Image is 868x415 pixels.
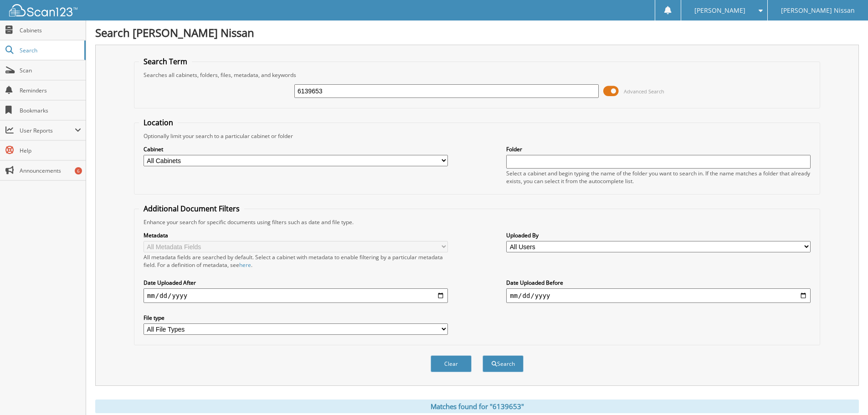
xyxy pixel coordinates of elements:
h1: Search [PERSON_NAME] Nissan [95,25,859,40]
div: All metadata fields are searched by default. Select a cabinet with metadata to enable filtering b... [144,253,448,269]
legend: Search Term [139,56,192,67]
label: Date Uploaded Before [506,279,811,287]
legend: Additional Document Filters [139,204,244,214]
label: Uploaded By [506,231,811,239]
label: Folder [506,145,811,153]
a: here [239,261,251,269]
label: File type [144,314,448,322]
div: Matches found for "6139653" [95,400,859,413]
span: [PERSON_NAME] [694,8,745,13]
div: Optionally limit your search to a particular cabinet or folder [139,132,815,140]
img: scan123-logo-white.svg [9,4,77,16]
span: Bookmarks [20,107,81,114]
span: User Reports [20,127,75,134]
div: Searches all cabinets, folders, files, metadata, and keywords [139,71,815,79]
button: Clear [431,355,472,372]
span: [PERSON_NAME] Nissan [781,8,855,13]
span: Announcements [20,167,81,174]
label: Metadata [144,231,448,239]
span: Help [20,147,81,154]
button: Search [483,355,524,372]
span: Scan [20,67,81,74]
input: end [506,288,811,303]
span: Reminders [20,87,81,94]
label: Cabinet [144,145,448,153]
div: Enhance your search for specific documents using filters such as date and file type. [139,218,815,226]
span: Search [20,46,80,54]
legend: Location [139,118,178,128]
span: Cabinets [20,26,81,34]
input: start [144,288,448,303]
div: Select a cabinet and begin typing the name of the folder you want to search in. If the name match... [506,169,811,185]
div: 6 [75,167,82,174]
label: Date Uploaded After [144,279,448,287]
span: Advanced Search [624,88,664,95]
